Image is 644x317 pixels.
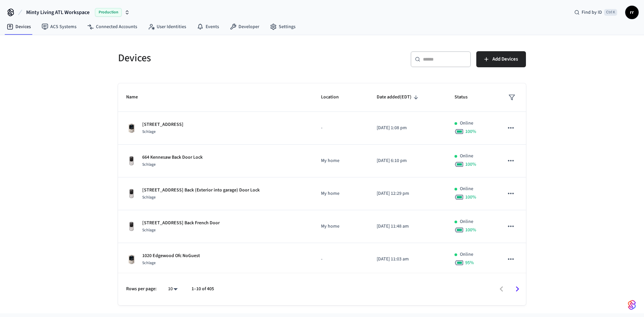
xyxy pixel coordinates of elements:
h5: Devices [118,51,318,65]
a: User Identities [143,21,192,33]
p: Rows per page: [126,286,157,293]
a: Events [192,21,224,33]
a: Developer [224,21,265,33]
p: Online [460,218,473,225]
span: Production [95,8,122,17]
p: Online [460,120,473,127]
button: Go to next page [509,281,525,297]
span: Status [454,92,476,102]
p: Online [460,185,473,192]
p: [STREET_ADDRESS] Back (Exterior into garage) Door Lock [142,187,260,194]
span: Name [126,92,147,102]
img: SeamLogoGradient.69752ec5.svg [628,300,636,310]
p: [DATE] 12:29 pm [377,190,438,197]
img: Yale Assure Touchscreen Wifi Smart Lock, Satin Nickel, Front [126,221,137,232]
p: My home [321,190,360,197]
span: 100 % [465,161,476,168]
img: Schlage Sense Smart Deadbolt with Camelot Trim, Front [126,123,137,134]
span: Schlage [142,194,156,200]
span: 100 % [465,194,476,201]
span: 100 % [465,128,476,135]
img: Yale Assure Touchscreen Wifi Smart Lock, Satin Nickel, Front [126,188,137,199]
p: Online [460,153,473,160]
button: Add Devices [476,51,526,67]
p: 664 Kennesaw Back Door Lock [142,154,203,161]
a: Settings [265,21,301,33]
span: Ctrl K [604,9,617,16]
span: 95 % [465,259,474,266]
p: [DATE] 1:08 pm [377,125,438,132]
img: Schlage Sense Smart Deadbolt with Camelot Trim, Front [126,254,137,265]
span: Minty Living ATL Workspace [26,8,90,16]
p: - [321,256,360,263]
p: My home [321,223,360,230]
p: 1–10 of 405 [192,286,214,293]
span: Schlage [142,162,156,167]
button: rr [625,6,639,19]
img: Yale Assure Touchscreen Wifi Smart Lock, Satin Nickel, Front [126,156,137,166]
p: [STREET_ADDRESS] Back French Door [142,220,220,227]
a: ACS Systems [36,21,82,33]
p: [DATE] 11:48 am [377,223,438,230]
p: Online [460,251,473,258]
span: 100 % [465,227,476,233]
a: Connected Accounts [82,21,143,33]
span: Schlage [142,227,156,233]
p: - [321,125,360,132]
a: Devices [1,21,36,33]
p: 1020 Edgewood Ofc NoGuest [142,252,200,259]
div: Find by IDCtrl K [569,6,623,18]
p: [DATE] 6:10 pm [377,157,438,164]
span: Schlage [142,129,156,135]
span: Location [321,92,347,102]
span: Date added(EDT) [377,92,420,102]
p: [DATE] 11:03 am [377,256,438,263]
div: 10 [165,284,181,294]
p: [STREET_ADDRESS] [142,121,183,128]
span: Find by ID [582,9,602,16]
span: Schlage [142,260,156,266]
p: My home [321,157,360,164]
span: Add Devices [492,55,518,64]
span: rr [626,6,638,18]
